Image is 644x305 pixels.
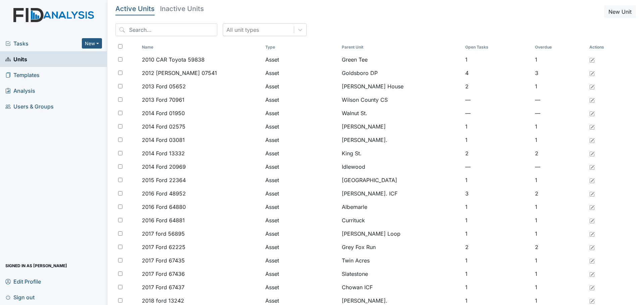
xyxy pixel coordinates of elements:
td: — [463,93,532,106]
span: 2013 Ford 05652 [142,82,186,90]
td: — [463,160,532,173]
span: 2013 Ford 70961 [142,96,184,104]
a: Edit [589,136,595,144]
td: Slatestone [339,267,463,281]
span: Units [5,54,27,64]
span: 2014 Ford 02575 [142,123,185,131]
td: Idlewood [339,160,463,173]
span: 2012 [PERSON_NAME] 07541 [142,69,217,77]
span: 2017 ford 56895 [142,230,185,238]
td: Asset [263,147,339,160]
span: 2017 Ford 67436 [142,270,185,278]
th: Toggle SortBy [463,42,532,53]
td: 1 [463,267,532,281]
td: Asset [263,227,339,240]
span: Users & Groups [5,101,54,111]
a: Edit [589,149,595,157]
td: — [532,106,587,120]
td: Twin Acres [339,254,463,267]
td: 1 [532,214,587,227]
a: Edit [589,82,595,90]
span: 2017 Ford 62225 [142,243,185,251]
td: — [463,106,532,120]
td: Asset [263,281,339,294]
td: Walnut St. [339,106,463,120]
span: 2016 Ford 64880 [142,203,186,211]
td: 1 [532,281,587,294]
span: Sign out [5,292,35,302]
a: Edit [589,270,595,278]
td: Asset [263,160,339,173]
th: Toggle SortBy [532,42,587,53]
td: [PERSON_NAME] [339,120,463,133]
td: Asset [263,133,339,147]
td: 1 [532,173,587,187]
td: Asset [263,53,339,66]
span: Signed in as [PERSON_NAME] [5,260,67,271]
td: Wilson County CS [339,93,463,106]
td: 2 [532,187,587,200]
th: Toggle SortBy [263,42,339,53]
td: 3 [463,187,532,200]
td: 1 [532,254,587,267]
span: 2010 CAR Toyota 59838 [142,56,205,64]
h5: Active Units [115,5,155,12]
td: [PERSON_NAME]. ICF [339,187,463,200]
td: King St. [339,147,463,160]
a: Edit [589,109,595,117]
h5: Inactive Units [160,5,204,12]
a: Edit [589,283,595,291]
td: [PERSON_NAME]. [339,133,463,147]
a: Edit [589,69,595,77]
span: 2014 Ford 01950 [142,109,185,117]
a: Edit [589,243,595,251]
td: 2 [532,240,587,254]
span: Edit Profile [5,276,41,287]
td: 1 [463,120,532,133]
td: 1 [463,173,532,187]
td: Currituck [339,214,463,227]
a: Edit [589,163,595,171]
td: 1 [463,200,532,214]
td: 1 [532,200,587,214]
td: [GEOGRAPHIC_DATA] [339,173,463,187]
span: 2014 Ford 03081 [142,136,185,144]
td: — [532,160,587,173]
td: 1 [532,133,587,147]
a: Edit [589,176,595,184]
td: Asset [263,240,339,254]
span: Templates [5,70,40,80]
td: Asset [263,106,339,120]
td: Asset [263,173,339,187]
td: 1 [463,281,532,294]
td: 1 [532,120,587,133]
td: [PERSON_NAME] Loop [339,227,463,240]
td: 1 [532,267,587,281]
span: Analysis [5,85,35,96]
td: 1 [532,227,587,240]
a: Edit [589,203,595,211]
span: Tasks [5,40,82,48]
a: Edit [589,189,595,198]
span: 2014 Ford 20969 [142,163,186,171]
td: 4 [463,66,532,80]
td: Asset [263,93,339,106]
td: Asset [263,66,339,80]
td: [PERSON_NAME] House [339,80,463,93]
td: Chowan ICF [339,281,463,294]
span: 2016 Ford 48952 [142,189,186,198]
td: 1 [463,254,532,267]
td: Asset [263,120,339,133]
td: Asset [263,80,339,93]
div: All unit types [226,26,259,34]
td: Asset [263,200,339,214]
td: 1 [463,227,532,240]
td: — [532,93,587,106]
td: 1 [463,133,532,147]
td: 2 [532,147,587,160]
td: 2 [463,147,532,160]
th: Toggle SortBy [139,42,263,53]
input: Toggle All Rows Selected [118,44,122,49]
span: 2017 Ford 67435 [142,256,185,264]
td: Goldsboro DP [339,66,463,80]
